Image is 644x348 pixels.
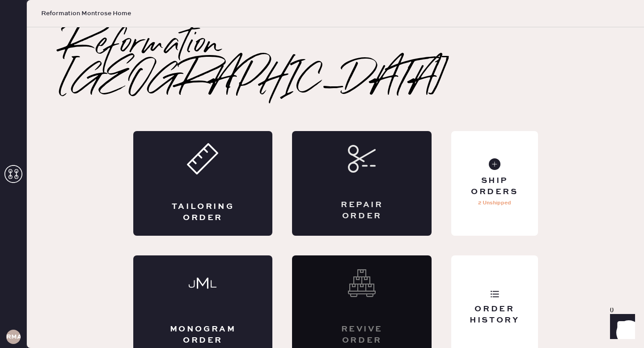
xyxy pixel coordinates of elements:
[602,308,640,346] iframe: Front Chat
[458,304,530,326] div: Order History
[328,324,396,346] div: Revive order
[328,199,396,222] div: Repair Order
[478,198,511,208] p: 2 Unshipped
[169,201,237,224] div: Tailoring Order
[63,27,608,99] h2: Reformation [GEOGRAPHIC_DATA]
[458,175,530,198] div: Ship Orders
[169,324,237,346] div: Monogram Order
[41,9,131,18] span: Reformation Montrose Home
[6,334,21,340] h3: RMA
